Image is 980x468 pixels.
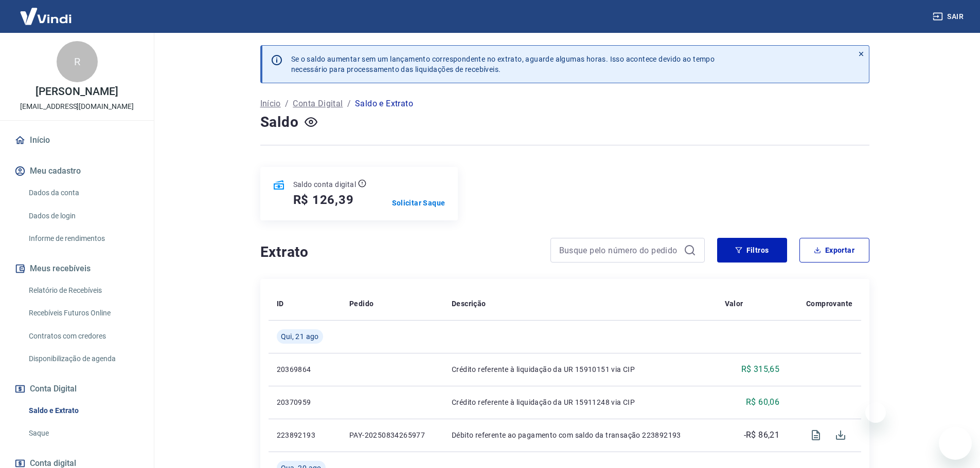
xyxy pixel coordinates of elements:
iframe: Fechar mensagem [865,402,886,423]
p: Débito referente ao pagamento com saldo da transação 223892193 [452,430,708,440]
a: Recebíveis Futuros Online [25,303,141,324]
a: Saque [25,423,141,444]
p: / [285,98,289,110]
button: Sair [931,7,968,26]
h4: Extrato [260,242,538,263]
p: -R$ 86,21 [744,429,780,441]
a: Relatório de Recebíveis [25,280,141,301]
input: Busque pelo número do pedido [559,242,680,258]
a: Início [12,129,141,152]
p: Pedido [349,298,373,309]
a: Início [260,98,281,110]
a: Solicitar Saque [392,198,446,208]
a: Dados de login [25,205,141,227]
a: Informe de rendimentos [25,228,141,249]
p: Crédito referente à liquidação da UR 15910151 via CIP [452,364,708,375]
span: Visualizar [804,423,828,447]
span: Download [828,423,853,447]
a: Dados da conta [25,182,141,203]
p: 20369864 [277,364,333,375]
h5: R$ 126,39 [293,192,354,208]
a: Saldo e Extrato [25,400,141,421]
p: Comprovante [806,298,852,309]
img: Vindi [12,1,79,32]
button: Exportar [799,238,869,263]
button: Filtros [717,238,787,263]
div: R [57,41,98,82]
p: 223892193 [277,430,333,440]
span: Qui, 21 ago [281,331,319,342]
p: ID [277,298,284,309]
a: Contratos com credores [25,326,141,347]
p: Se o saldo aumentar sem um lançamento correspondente no extrato, aguarde algumas horas. Isso acon... [291,54,715,74]
a: Conta Digital [293,98,343,110]
button: Conta Digital [12,378,141,400]
a: Disponibilização de agenda [25,348,141,369]
p: 20370959 [277,397,333,407]
p: Crédito referente à liquidação da UR 15911248 via CIP [452,397,708,407]
iframe: Botão para abrir a janela de mensagens [939,427,972,460]
button: Meus recebíveis [12,257,141,280]
p: / [347,98,351,110]
p: Saldo conta digital [293,179,357,190]
p: [EMAIL_ADDRESS][DOMAIN_NAME] [20,101,134,112]
p: Saldo e Extrato [355,98,413,110]
h4: Saldo [260,112,299,133]
p: R$ 60,06 [746,396,779,408]
p: [PERSON_NAME] [35,86,118,97]
p: Descrição [452,298,486,309]
button: Meu cadastro [12,160,141,182]
p: PAY-20250834265977 [349,430,435,440]
p: R$ 315,65 [741,363,780,376]
p: Valor [725,298,743,309]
